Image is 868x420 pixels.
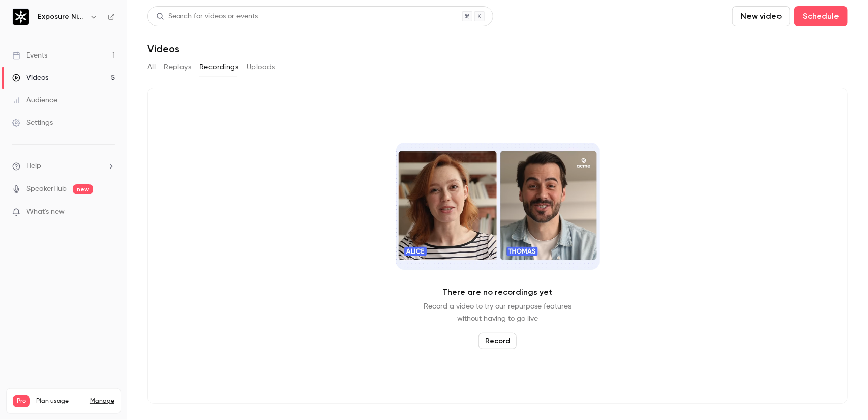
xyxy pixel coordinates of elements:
[147,59,156,75] button: All
[147,43,179,55] h1: Videos
[156,11,258,22] div: Search for videos or events
[794,6,848,26] button: Schedule
[26,161,41,172] span: Help
[732,6,790,26] button: New video
[26,184,67,194] a: SpeakerHub
[424,300,572,325] p: Record a video to try our repurpose features without having to go live
[247,59,275,75] button: Uploads
[36,397,84,405] span: Plan usage
[12,50,47,61] div: Events
[90,397,114,405] a: Manage
[13,395,30,407] span: Pro
[199,59,238,75] button: Recordings
[73,184,93,194] span: new
[26,207,65,217] span: What's new
[164,59,191,75] button: Replays
[147,6,848,414] section: Videos
[478,333,517,349] button: Record
[12,161,115,172] li: help-dropdown-opener
[12,73,48,83] div: Videos
[443,286,553,298] p: There are no recordings yet
[13,9,29,25] img: Exposure Ninja
[12,95,57,105] div: Audience
[38,12,85,22] h6: Exposure Ninja
[12,118,53,128] div: Settings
